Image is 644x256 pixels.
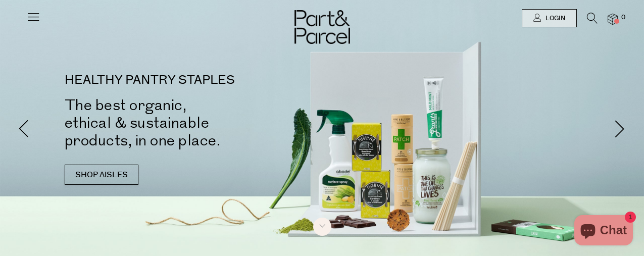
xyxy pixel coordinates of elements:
span: 0 [619,13,628,22]
img: Part&Parcel [294,10,350,44]
a: Login [522,9,577,27]
p: HEALTHY PANTRY STAPLES [65,74,337,86]
inbox-online-store-chat: Shopify online store chat [571,215,636,248]
h2: The best organic, ethical & sustainable products, in one place. [65,96,337,149]
a: SHOP AISLES [65,165,138,185]
span: Login [543,14,565,23]
a: 0 [608,14,618,24]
